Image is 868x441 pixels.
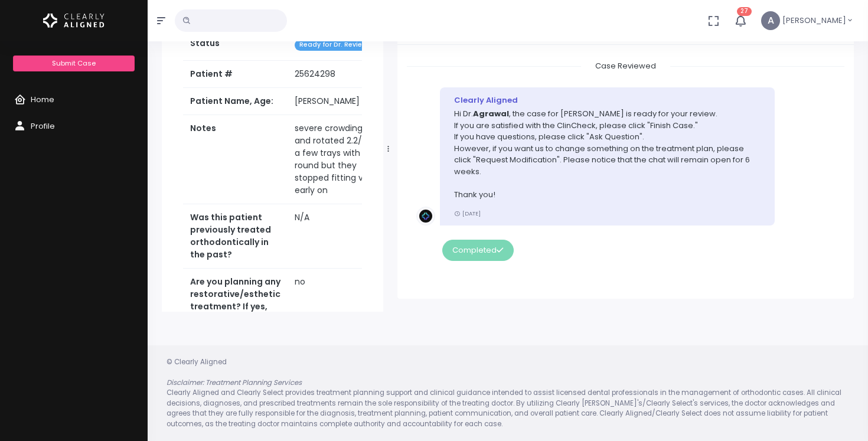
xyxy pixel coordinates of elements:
td: severe crowding and rotated 2.2/ did a few trays with first round but they stopped fitting very e... [288,115,388,204]
span: A [761,11,780,30]
span: Submit Case [52,58,96,68]
img: Logo Horizontal [43,8,105,33]
span: Ready for Dr. Review [295,40,372,51]
div: scrollable content [407,54,844,287]
div: © Clearly Aligned Clearly Aligned and Clearly Select provides treatment planning support and clin... [155,357,861,430]
div: Clearly Aligned [454,94,761,106]
td: 25624298 [288,61,388,88]
span: Home [31,94,54,105]
th: Was this patient previously treated orthodontically in the past? [183,204,288,269]
th: Patient Name, Age: [183,88,288,115]
b: Agrawal [473,108,509,119]
th: Status [183,30,288,60]
td: N/A [288,204,388,269]
span: 27 [737,7,752,16]
span: [PERSON_NAME] [782,15,846,27]
span: Case Reviewed [581,57,670,75]
td: no [288,269,388,345]
th: Notes [183,115,288,204]
span: Profile [31,120,55,132]
p: Hi Dr. , the case for [PERSON_NAME] is ready for your review. If you are satisfied with the ClinC... [454,108,761,200]
th: Are you planning any restorative/esthetic treatment? If yes, what are you planning? [183,269,288,345]
a: Submit Case [13,55,134,71]
small: [DATE] [454,210,481,217]
th: Patient # [183,60,288,88]
em: Disclaimer: Treatment Planning Services [167,378,302,387]
td: [PERSON_NAME] , 41 [288,88,388,115]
